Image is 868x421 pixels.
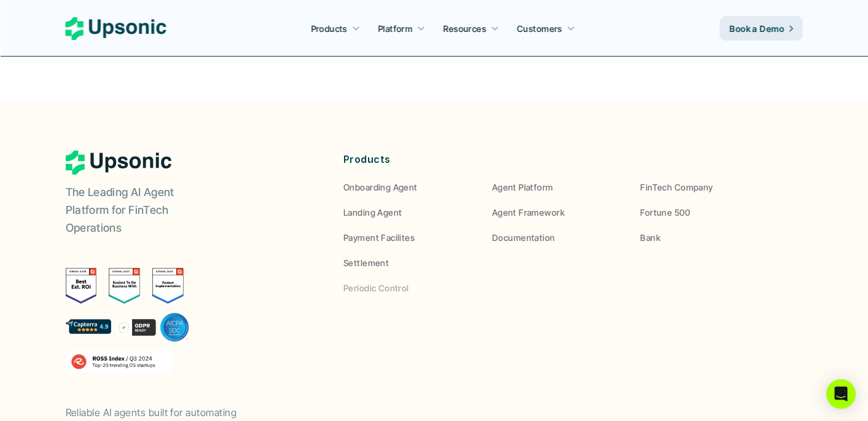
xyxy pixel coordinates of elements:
p: Book a Demo [730,22,784,35]
p: FinTech Company [640,181,713,194]
p: Customer Stories [640,151,770,168]
p: Resources [444,22,487,35]
p: Platform [378,22,412,35]
a: Book a Demo [720,16,803,41]
p: Settlement [343,256,389,269]
div: Open Intercom Messenger [826,379,856,409]
p: Products [311,22,347,35]
p: Fortune 500 [640,206,690,219]
p: Payment Facilites [343,231,415,244]
p: Customers [517,22,563,35]
p: Platform [492,151,622,168]
p: Periodic Control [343,281,409,294]
p: Onboarding Agent [343,181,418,194]
p: Agent Platform [492,181,553,194]
a: Documentation [492,231,622,244]
p: The Leading AI Agent Platform for FinTech Operations [66,184,219,237]
a: Onboarding Agent [343,181,474,194]
p: Bank [640,231,660,244]
a: Landing Agent [343,206,474,219]
p: Agent Framework [492,206,565,219]
a: Payment Facilites [343,231,474,244]
a: Products [303,17,367,39]
p: Documentation [492,231,555,244]
p: Products [343,151,474,168]
p: Landing Agent [343,206,402,219]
